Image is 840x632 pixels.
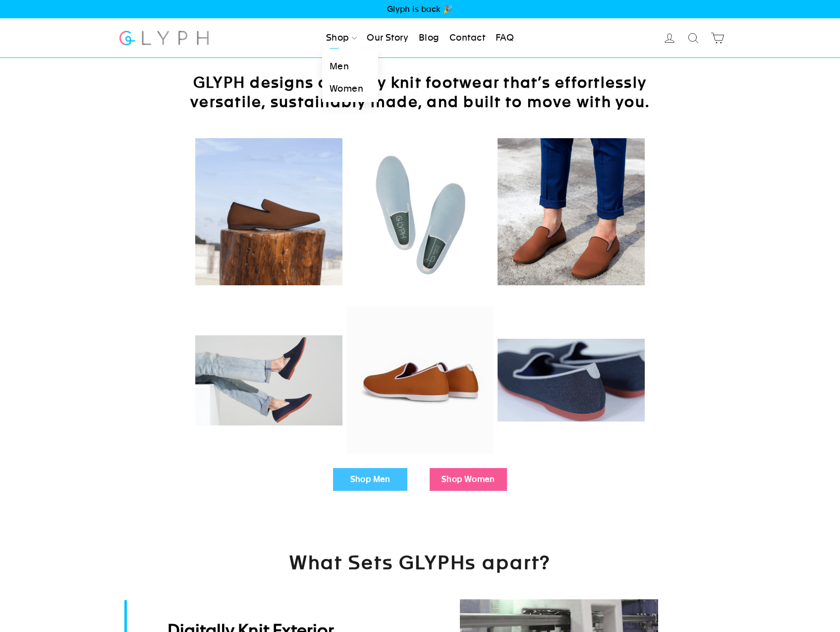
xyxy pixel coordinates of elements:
[363,27,412,49] a: Our Story
[322,27,518,49] ul: Primary
[172,550,668,599] h2: What Sets GLYPHs apart?
[322,27,361,49] a: Shop
[118,25,211,51] img: Glyph
[430,468,507,491] a: Shop Women
[827,273,840,359] iframe: Glyph - Referral program
[322,55,378,78] a: Men
[415,27,444,49] a: Blog
[333,468,407,491] a: Shop Men
[322,78,378,100] a: Women
[172,73,668,111] h2: GLYPH designs digitally knit footwear that’s effortlessly versatile, sustainably made, and built ...
[492,27,518,49] a: FAQ
[446,27,489,49] a: Contact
